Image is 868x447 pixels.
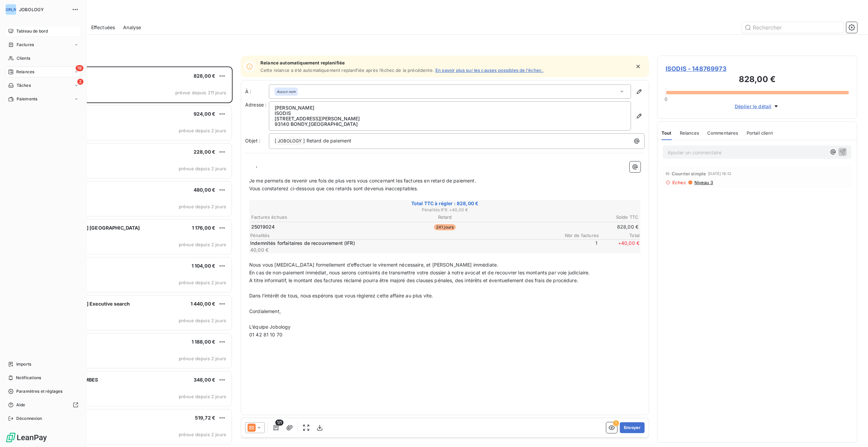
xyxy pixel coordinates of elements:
[250,207,639,213] span: Pénalités IFR : + 40,00 €
[707,130,738,136] span: Commentaires
[277,89,296,94] em: Aucun nom
[5,432,47,443] img: Logo LeanPay
[245,102,267,108] span: Adresse :
[275,111,625,116] p: ISODIS
[16,402,25,408] span: Aide
[249,186,418,191] span: Vous constaterez ci-dessous que ces retards sont devenus inacceptables.
[662,130,672,136] span: Tout
[194,73,215,79] span: 828,00 €
[599,240,639,253] span: + 40,00 €
[275,420,283,426] span: 1/1
[666,64,849,73] span: ISODIS - 148769973
[249,332,282,337] span: 01 42 81 10 70
[742,22,844,33] input: Rechercher
[123,24,141,31] span: Analyse
[179,128,226,133] span: prévue depuis 2 jours
[250,233,558,238] span: Pénalités
[16,388,62,394] span: Paramètres et réglages
[179,394,226,399] span: prévue depuis 2 jours
[672,171,706,176] span: Courrier simple
[620,422,645,433] button: Envoyer
[249,262,498,268] span: Nous vous [MEDICAL_DATA] formellement d’effectuer le virement nécessaire, et [PERSON_NAME] immédi...
[275,116,625,121] p: [STREET_ADDRESS][PERSON_NAME]
[303,138,351,143] span: ] Retard de paiement
[260,67,434,73] span: Cette relance a été automatiquement replanifiée après l’échec de la précédente.
[195,415,215,421] span: 519,72 €
[91,24,115,31] span: Effectuées
[510,214,639,221] th: Solde TTC
[249,277,578,283] span: A titre informatif, le montant des factures réclamé pourra être majoré des clauses pénales, des i...
[256,162,257,168] span: ,
[277,137,303,145] span: JOBOLOGY
[179,356,226,361] span: prévue depuis 2 jours
[179,432,226,437] span: prévue depuis 2 jours
[380,214,509,221] th: Retard
[5,400,81,410] a: Aide
[250,200,639,207] span: Total TTC à régler : 828,00 €
[558,233,599,238] span: Nbr de factures
[251,214,380,221] th: Factures échues
[275,138,276,143] span: [
[194,377,215,383] span: 348,00 €
[249,270,590,275] span: En cas de non-paiement immédiat, nous serons contraints de transmettre votre dossier à notre avoc...
[275,105,625,111] p: [PERSON_NAME]
[192,339,216,345] span: 1 188,00 €
[19,7,68,12] span: JOBOLOGY
[48,301,130,307] span: [PERSON_NAME] Executive search
[665,96,667,102] span: 0
[179,242,226,247] span: prévue depuis 2 jours
[192,263,216,269] span: 1 104,00 €
[666,73,849,87] h3: 828,00 €
[672,180,686,185] span: Echec
[245,88,269,95] label: À :
[435,67,544,73] a: En savoir plus sur les causes possibles de l’échec.
[708,172,731,176] span: [DATE] 16:12
[557,240,597,253] span: 1
[249,178,476,183] span: Je me permets de revenir une fois de plus vers vous concernant les factures en retard de paiement.
[194,111,215,117] span: 924,00 €
[194,187,215,193] span: 480,00 €
[599,233,639,238] span: Total
[434,224,456,230] span: 241 jours
[179,166,226,171] span: prévue depuis 2 jours
[747,130,773,136] span: Portail client
[16,415,42,422] span: Déconnexion
[16,375,41,381] span: Notifications
[76,65,83,71] span: 19
[251,223,275,230] span: 25019024
[733,102,782,110] button: Déplier le détail
[192,225,216,231] span: 1 176,00 €
[735,103,772,110] span: Déplier le détail
[16,69,34,75] span: Relances
[48,225,140,231] span: [PERSON_NAME] [GEOGRAPHIC_DATA]
[175,90,226,95] span: prévue depuis 211 jours
[17,42,34,48] span: Factures
[194,149,215,155] span: 228,00 €
[17,96,37,102] span: Paiements
[510,223,639,231] td: 828,00 €
[680,130,699,136] span: Relances
[275,121,625,127] p: 93140 BONDY , [GEOGRAPHIC_DATA]
[16,28,48,34] span: Tableau de bord
[845,424,861,440] iframe: Intercom live chat
[260,60,544,65] span: Relance automatiquement replanifiée
[245,138,260,143] span: Objet :
[33,66,233,447] div: grid
[250,240,555,247] p: Indemnités forfaitaires de recouvrement (IFR)
[17,55,30,61] span: Clients
[249,324,291,330] span: L’équipe Jobology
[179,204,226,209] span: prévue depuis 2 jours
[77,79,83,85] span: 2
[249,308,281,314] span: Cordialement,
[179,280,226,285] span: prévue depuis 2 jours
[191,301,216,307] span: 1 440,00 €
[179,318,226,323] span: prévue depuis 2 jours
[250,247,555,253] p: 40,00 €
[16,361,31,367] span: Imports
[249,293,433,298] span: Dans l’intérêt de tous, nous espérons que vous règlerez cette affaire au plus vite.
[17,82,31,89] span: Tâches
[694,180,713,185] span: Niveau 3
[5,4,16,15] div: [PERSON_NAME]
